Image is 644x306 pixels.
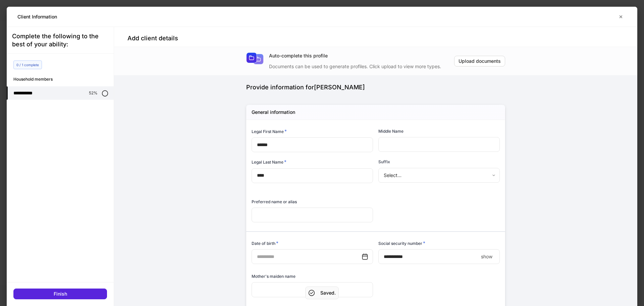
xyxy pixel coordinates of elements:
[252,109,295,116] h5: General information
[481,253,492,260] p: show
[378,159,390,165] h6: Suffix
[13,289,107,299] button: Finish
[378,168,499,183] div: Select...
[246,83,505,91] div: Provide information for [PERSON_NAME]
[378,128,404,134] h6: Middle Name
[252,273,296,279] h6: Mother's maiden name
[454,56,505,67] button: Upload documents
[320,290,336,296] h5: Saved.
[378,240,425,247] h6: Social security number
[12,32,108,48] div: Complete the following to the best of your ability:
[127,34,178,42] h4: Add client details
[252,159,286,165] h6: Legal Last Name
[459,59,501,63] div: Upload documents
[252,199,297,205] h6: Preferred name or alias
[17,13,57,20] h5: Client Information
[252,128,287,135] h6: Legal First Name
[13,76,114,82] h6: Household members
[89,90,98,96] p: 52%
[252,240,278,247] h6: Date of birth
[269,59,454,70] div: Documents can be used to generate profiles. Click upload to view more types.
[269,52,454,59] div: Auto-complete this profile
[13,60,42,69] div: 0 / 1 complete
[54,292,67,296] div: Finish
